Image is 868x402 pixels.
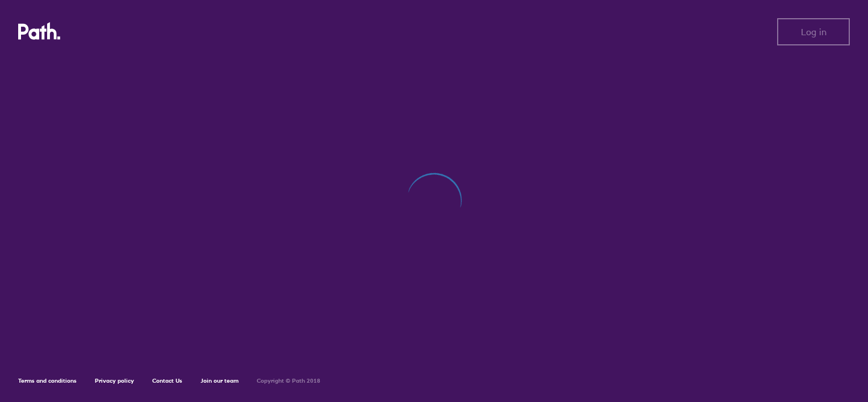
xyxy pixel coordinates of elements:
a: Terms and conditions [18,377,77,384]
button: Log in [777,18,850,45]
h6: Copyright © Path 2018 [257,378,320,384]
a: Privacy policy [95,377,134,384]
a: Contact Us [152,377,182,384]
span: Log in [801,27,827,37]
a: Join our team [201,377,239,384]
